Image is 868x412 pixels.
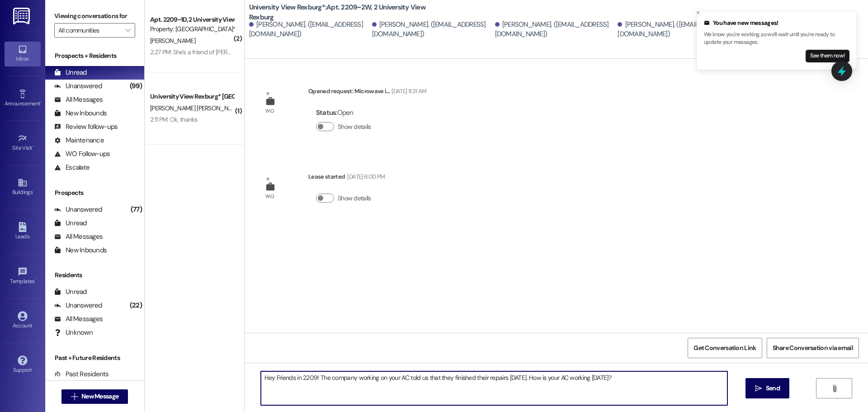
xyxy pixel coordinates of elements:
[693,8,703,17] button: Close toast
[773,343,853,353] span: Share Conversation via email
[308,86,427,99] div: Opened request: Microwave i...
[693,343,756,353] span: Get Conversation Link
[308,172,385,185] div: Lease started
[688,338,762,358] button: Get Conversation Link
[54,95,103,104] div: All Messages
[54,81,102,91] div: Unanswered
[40,99,42,105] span: •
[54,205,102,214] div: Unanswered
[766,384,780,393] span: Send
[745,378,789,398] button: Send
[54,218,87,228] div: Unread
[125,27,130,34] i: 
[265,106,274,116] div: WO
[45,353,144,363] div: Past + Future Residents
[389,86,426,96] div: [DATE] 11:31 AM
[150,24,234,34] div: Property: [GEOGRAPHIC_DATA]*
[45,270,144,280] div: Residents
[128,203,144,217] div: (77)
[54,328,93,337] div: Unknown
[45,51,144,61] div: Prospects + Residents
[150,15,234,24] div: Apt. 2209~1D, 2 University View Rexburg
[767,338,859,358] button: Share Conversation via email
[150,92,234,101] div: University View Rexburg* [GEOGRAPHIC_DATA]
[249,20,370,39] div: [PERSON_NAME]. ([EMAIL_ADDRESS][DOMAIN_NAME])
[316,108,336,117] b: Status
[345,172,385,181] div: [DATE] 6:00 PM
[58,23,121,38] input: All communities
[755,385,762,392] i: 
[618,20,738,39] div: [PERSON_NAME]. ([EMAIL_ADDRESS][DOMAIN_NAME])
[54,246,107,255] div: New Inbounds
[831,385,838,392] i: 
[806,50,849,62] button: See them now!
[71,393,78,400] i: 
[45,188,144,198] div: Prospects
[81,392,118,401] span: New Message
[54,163,90,172] div: Escalate
[5,175,41,199] a: Buildings
[265,192,274,201] div: WO
[13,8,32,24] img: ResiDesk Logo
[150,104,242,112] span: [PERSON_NAME] [PERSON_NAME]
[54,287,87,297] div: Unread
[338,194,371,203] label: Show details
[704,31,849,47] p: We know you're working, so we'll wait until you're ready to update your messages.
[54,369,109,379] div: Past Residents
[150,37,195,45] span: [PERSON_NAME]
[150,115,198,123] div: 2:11 PM: Ok, thanks
[54,122,118,132] div: Review follow-ups
[5,42,41,66] a: Inbox
[54,149,110,159] div: WO Follow-ups
[5,131,41,155] a: Site Visit •
[61,389,128,404] button: New Message
[33,143,34,150] span: •
[704,19,849,28] div: You have new messages!
[54,301,102,310] div: Unanswered
[5,308,41,333] a: Account
[54,136,104,145] div: Maintenance
[54,314,103,324] div: All Messages
[5,264,41,289] a: Templates •
[127,79,144,93] div: (99)
[261,371,727,405] textarea: Hey Friends in 2209! The company working on your AC told us that they finished their repairs [DAT...
[249,3,430,22] b: University View Rexburg*: Apt. 2209~2W, 2 University View Rexburg
[127,298,144,313] div: (22)
[35,277,36,283] span: •
[54,109,107,118] div: New Inbounds
[5,353,41,377] a: Support
[150,48,264,56] div: 2:27 PM: She's a friend of [PERSON_NAME]'s
[5,219,41,244] a: Leads
[54,9,135,23] label: Viewing conversations for
[316,106,375,120] div: : Open
[54,232,103,242] div: All Messages
[338,122,371,132] label: Show details
[372,20,493,39] div: [PERSON_NAME]. ([EMAIL_ADDRESS][DOMAIN_NAME])
[54,68,87,77] div: Unread
[495,20,616,39] div: [PERSON_NAME]. ([EMAIL_ADDRESS][DOMAIN_NAME])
